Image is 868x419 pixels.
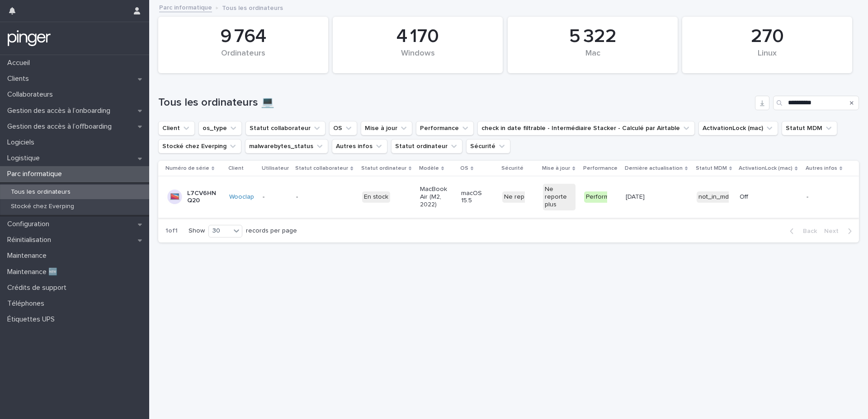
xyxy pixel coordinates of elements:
p: Accueil [4,59,37,67]
p: OS [460,163,468,173]
p: 1 of 1 [158,220,185,242]
button: os_type [198,121,242,135]
p: Clients [4,74,36,83]
p: MacBook Air (M2, 2022) [420,186,452,208]
p: Étiquettes UPS [4,315,62,324]
p: Tous les ordinateurs [222,2,283,12]
p: Off [740,193,772,201]
p: Show [189,227,205,235]
p: Numéro de série [165,163,209,173]
p: Tous les ordinateurs [4,188,78,196]
p: Statut MDM [696,163,727,173]
p: ActivationLock (mac) [739,163,793,173]
div: Ne reporte plus [502,191,552,203]
p: Stocké chez Everping [4,203,81,210]
p: Réinitialisation [4,236,58,244]
p: Crédits de support [4,284,74,292]
p: Parc informatique [4,170,69,178]
p: Téléphones [4,299,52,308]
button: Performance [416,121,474,135]
div: Mac [523,49,662,68]
div: 9 764 [174,25,313,48]
p: Statut ordinateur [361,163,406,173]
div: 30 [209,226,231,236]
p: L7CV6HNQ20 [187,190,219,205]
a: Parc informatique [159,2,212,12]
p: Autres infos [806,163,837,173]
p: Dernière actualisation [625,163,683,173]
button: check in date filtrable - Intermédiaire Stacker - Calculé par Airtable [477,121,695,135]
div: 4 170 [348,25,487,48]
p: Gestion des accès à l’onboarding [4,107,118,115]
button: Mise à jour [361,121,412,135]
div: Windows [348,49,487,68]
a: Wooclap [229,193,254,201]
button: malwarebytes_status [245,139,328,154]
button: Client [158,121,195,135]
button: Stocké chez Everping [158,139,241,154]
h1: Tous les ordinateurs 💻 [158,96,751,109]
div: En stock [362,191,390,203]
p: Statut collaborateur [295,163,348,173]
p: [DATE] [626,191,646,201]
tr: L7CV6HNQ20Wooclap --En stockMacBook Air (M2, 2022)macOS 15.5Ne reporte plusNe reporte plusPerform... [158,177,859,218]
p: Modèle [419,163,439,173]
div: 5 322 [523,25,662,48]
button: Sécurité [466,139,510,154]
button: OS [329,121,357,135]
button: Statut MDM [782,121,837,135]
div: Ordinateurs [174,49,313,68]
button: ActivationLock (mac) [698,121,778,135]
p: Maintenance 🆕 [4,268,65,276]
img: mTgBEunGTSyRkCgitkcU [7,29,51,47]
button: Autres infos [332,139,387,154]
p: macOS 15.5 [461,190,493,205]
p: Gestion des accès à l’offboarding [4,122,119,131]
p: Performance [583,163,618,173]
div: 270 [698,25,837,48]
button: Next [821,227,859,235]
p: - [296,193,328,201]
button: Statut ordinateur [391,139,462,154]
p: Logistique [4,154,47,163]
p: Collaborateurs [4,90,60,99]
span: Back [797,228,817,234]
p: Logiciels [4,138,42,147]
input: Search [773,96,859,110]
div: Linux [698,49,837,68]
div: Ne reporte plus [543,184,575,210]
p: Sécurité [501,163,524,173]
p: Utilisateur [262,163,289,173]
p: Mise à jour [542,163,570,173]
div: Performant [584,191,620,203]
p: Configuration [4,220,57,228]
p: - [263,193,289,201]
button: Statut collaborateur [245,121,325,135]
div: not_in_mdm [697,191,736,203]
p: Client [228,163,244,173]
button: Back [783,227,821,235]
p: - [807,193,839,201]
p: records per page [246,227,297,235]
p: Maintenance [4,251,54,260]
span: Next [824,228,844,234]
